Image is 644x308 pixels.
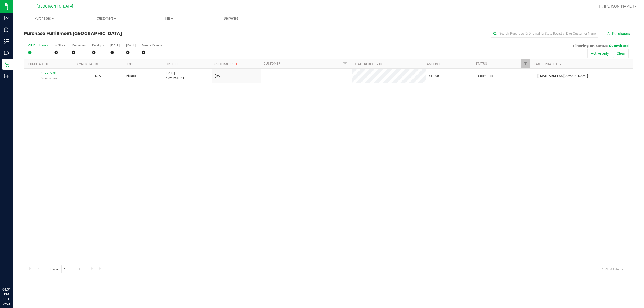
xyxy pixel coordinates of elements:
span: Customers [75,16,137,21]
a: Amount [427,62,440,66]
a: State Registry ID [354,62,382,66]
span: Pickup [126,74,136,79]
a: Tills [138,13,200,24]
span: [DATE] 4:02 PM EDT [166,71,184,81]
a: Customer [264,62,280,65]
iframe: Resource center [5,265,21,281]
span: Hi, [PERSON_NAME]! [599,4,634,8]
div: PickUps [92,43,104,47]
a: Status [475,62,487,65]
input: 1 [61,265,71,273]
button: All Purchases [604,29,633,38]
input: Search Purchase ID, Original ID, State Registry ID or Customer Name... [491,30,598,38]
a: Ordered [166,62,180,66]
div: All Purchases [28,43,48,47]
inline-svg: Reports [4,73,9,79]
span: Submitted [478,74,493,79]
button: Clear [613,49,629,58]
inline-svg: Inbound [4,27,9,32]
div: In Store [54,43,65,47]
span: Not Applicable [95,74,101,78]
p: 04:31 PM EDT [2,287,10,302]
p: 09/23 [2,302,10,306]
h3: Purchase Fulfillment: [24,31,227,36]
a: 11995270 [41,71,56,75]
a: Deliveries [200,13,262,24]
div: 0 [92,49,104,56]
span: [DATE] [215,74,224,79]
div: 0 [142,49,162,56]
a: Purchases [13,13,75,24]
div: 0 [28,49,48,56]
a: Scheduled [214,62,239,66]
a: Type [126,62,134,66]
span: $18.00 [429,74,439,79]
button: N/A [95,74,101,79]
div: 0 [54,49,65,56]
button: Active only [587,49,612,58]
div: Deliveries [72,43,86,47]
div: 0 [72,49,86,56]
span: Deliveries [217,16,246,21]
span: Page of 1 [46,265,85,273]
div: Needs Review [142,43,162,47]
div: [DATE] [126,43,136,47]
a: Filter [341,59,350,68]
a: Last Updated By [534,62,561,66]
div: 0 [110,49,120,56]
a: Purchase ID [28,62,48,66]
inline-svg: Outbound [4,50,9,56]
span: [GEOGRAPHIC_DATA] [36,4,73,9]
p: (327094768) [27,76,70,81]
inline-svg: Analytics [4,16,9,21]
span: [GEOGRAPHIC_DATA] [73,31,122,36]
span: [EMAIL_ADDRESS][DOMAIN_NAME] [537,74,588,79]
div: [DATE] [110,43,120,47]
inline-svg: Inventory [4,39,9,44]
div: 0 [126,49,136,56]
span: Filtering on status: [573,43,608,48]
inline-svg: Retail [4,62,9,67]
a: Filter [521,59,530,68]
a: Sync Status [77,62,98,66]
span: Purchases [13,16,75,21]
a: Customers [75,13,137,24]
span: Submitted [609,43,629,48]
span: Tills [138,16,200,21]
span: 1 - 1 of 1 items [598,265,628,273]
